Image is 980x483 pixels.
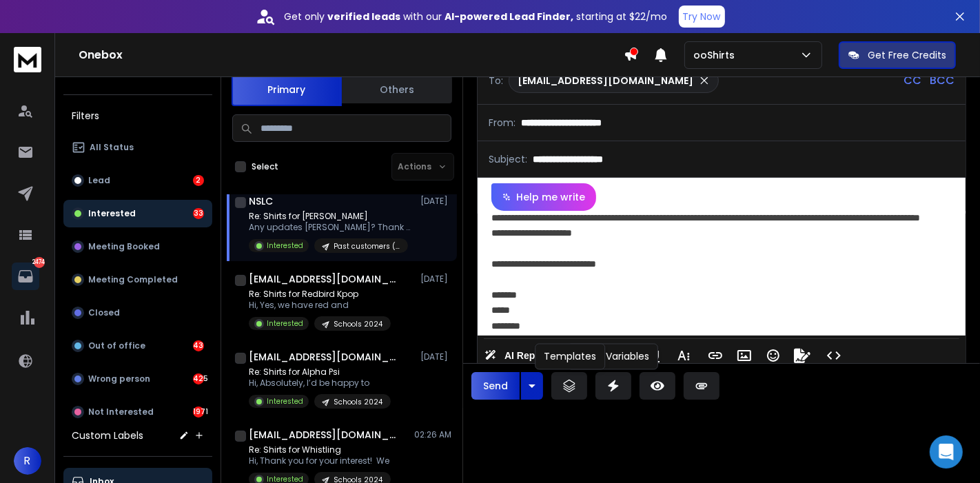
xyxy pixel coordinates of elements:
p: BCC [930,72,955,89]
p: To: [489,74,503,88]
a: 2474 [12,263,39,290]
h1: [EMAIL_ADDRESS][DOMAIN_NAME] [249,272,400,286]
p: Hi, Yes, we have red and [249,300,391,311]
h1: [EMAIL_ADDRESS][DOMAIN_NAME] [249,428,400,442]
strong: verified leads [328,10,401,23]
div: 33 [193,208,204,219]
button: Send [471,372,520,400]
p: Hi, Absolutely, I’d be happy to [249,378,391,389]
button: Meeting Completed [63,266,212,294]
button: Code View [821,342,847,369]
p: Interested [267,318,303,329]
label: Select [252,161,278,172]
button: Others [342,74,452,105]
button: Lead2 [63,167,212,194]
p: From: [489,116,515,130]
button: Meeting Booked [63,233,212,260]
img: logo [14,47,41,72]
p: Try Now [683,10,721,23]
button: Get Free Credits [839,41,956,69]
div: Templates [535,344,605,370]
p: All Status [90,142,134,153]
p: Wrong person [88,373,150,384]
h1: Onebox [79,47,624,63]
p: Re: Shirts for Alpha Psi [249,367,391,378]
p: [DATE] [420,196,451,207]
p: Any updates [PERSON_NAME]? Thank you, [PERSON_NAME] > [249,222,414,233]
p: Lead [88,175,110,186]
button: Not Interested1971 [63,398,212,426]
button: Emoticons [760,342,786,369]
div: 2 [193,175,204,186]
p: Interested [267,240,303,251]
p: Subject: [489,152,527,166]
button: Insert Image (Ctrl+P) [731,342,757,369]
p: Get only with our starting at $22/mo [285,10,668,23]
button: R [14,447,41,475]
button: Bold (Ctrl+B) [584,342,610,369]
h3: Filters [63,106,212,125]
button: Interested33 [63,200,212,227]
button: Primary [232,73,342,106]
div: Open Intercom Messenger [930,435,963,469]
button: Out of office43 [63,332,212,360]
button: Italic (Ctrl+I) [613,342,639,369]
strong: AI-powered Lead Finder, [445,10,574,23]
button: Insert Link (Ctrl+K) [702,342,728,369]
div: Insert Variables [567,344,658,370]
p: 2474 [34,257,45,268]
button: Help me write [491,183,596,211]
p: Interested [267,396,303,407]
p: Interested [88,208,136,219]
p: Re: Shirts for [PERSON_NAME] [249,211,414,222]
p: Re: Shirts for Whistling [249,444,391,455]
div: 1971 [193,407,204,418]
p: Closed [88,307,120,318]
p: Schools 2024 [334,397,382,407]
p: Re: Shirts for Redbird Kpop [249,289,391,300]
p: CC [904,72,921,89]
p: 02:26 AM [414,429,451,440]
p: Meeting Booked [88,241,160,252]
span: AI Rephrase [502,350,564,362]
div: 425 [193,373,204,384]
p: Out of office [88,340,145,351]
p: Get Free Credits [868,48,946,62]
button: All Status [63,134,212,161]
button: Wrong person425 [63,365,212,393]
p: [DATE] [420,274,451,285]
p: [EMAIL_ADDRESS][DOMAIN_NAME] [518,74,693,88]
p: Meeting Completed [88,274,178,285]
p: [DATE] [420,351,451,362]
p: Hi, Thank you for your interest! We [249,455,391,466]
p: Not Interested [88,407,154,418]
button: Try Now [679,6,725,28]
button: Closed [63,299,212,327]
button: More Text [671,342,697,369]
h1: [EMAIL_ADDRESS][DOMAIN_NAME] [249,350,400,364]
h3: Custom Labels [72,429,143,442]
button: Signature [789,342,815,369]
div: 43 [193,340,204,351]
p: ooShirts [693,48,740,62]
p: Past customers (ooShirts) [334,241,400,251]
h1: NSLC [249,194,273,208]
button: AI Rephrase [482,342,578,369]
p: Schools 2024 [334,319,382,329]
